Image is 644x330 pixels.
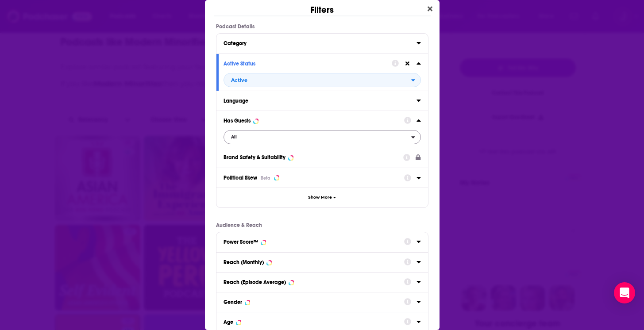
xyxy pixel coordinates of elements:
div: Beta [261,175,270,181]
div: Active Status [224,61,386,67]
button: Reach (Monthly) [224,256,404,267]
span: Show More [308,195,332,200]
button: Show More [216,188,428,207]
button: open menu [224,73,421,87]
div: Has Guests [224,118,251,124]
span: Active [231,78,247,83]
span: Political Skew [224,175,257,181]
button: Power Score™ [224,236,404,247]
button: Brand Safety & Suitability [224,152,404,163]
p: Audience & Reach [216,222,428,228]
button: Has Guests [224,115,404,126]
div: Reach (Monthly) [224,259,264,265]
span: All [231,134,237,139]
button: open menu [224,130,421,144]
div: Brand Safety & Suitability [224,154,285,161]
div: Age [224,319,233,325]
h2: filter dropdown [224,130,421,144]
div: Category [224,40,411,46]
button: Category [224,37,416,48]
div: Reach (Episode Average) [224,279,286,285]
p: Podcast Details [216,23,428,30]
button: Age [224,316,404,327]
div: Power Score™ [224,239,258,245]
button: Close [424,4,436,15]
button: Gender [224,296,404,307]
div: Gender [224,299,242,305]
div: Open Intercom Messenger [614,282,635,303]
a: Brand Safety & Suitability [224,152,421,163]
button: Reach (Episode Average) [224,276,404,287]
button: Language [224,95,416,106]
button: Political SkewBeta [224,172,404,184]
h2: filter dropdown [224,73,421,87]
button: Active Status [224,58,392,69]
div: Language [224,98,411,104]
